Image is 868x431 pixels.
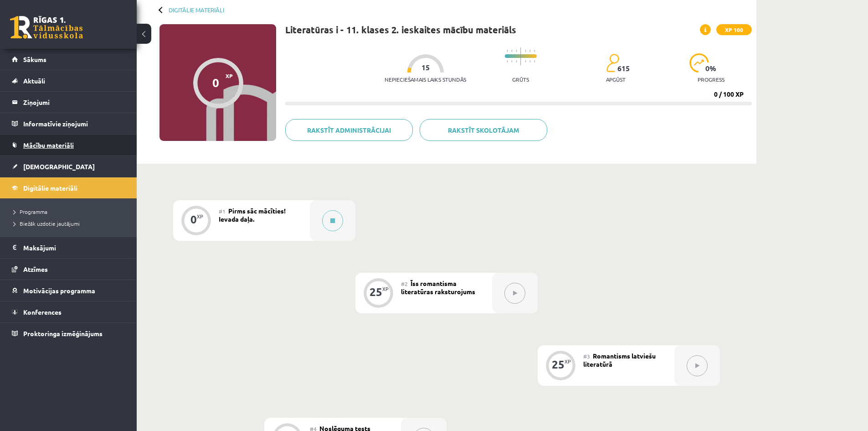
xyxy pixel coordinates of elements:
a: Biežāk uzdotie jautājumi [14,219,128,228]
img: icon-short-line-57e1e144782c952c97e751825c79c345078a6d821885a25fce030b3d8c18986b.svg [507,60,508,62]
img: icon-long-line-d9ea69661e0d244f92f715978eff75569469978d946b2353a9bb055b3ed8787d.svg [520,47,521,65]
span: Īss romantisma literatūras raksturojums [401,279,475,296]
span: Motivācijas programma [23,286,95,295]
img: icon-short-line-57e1e144782c952c97e751825c79c345078a6d821885a25fce030b3d8c18986b.svg [516,60,517,62]
span: #2 [401,280,408,287]
a: Atzīmes [12,259,125,280]
div: XP [197,214,203,219]
span: 0 % [705,64,717,73]
a: Proktoringa izmēģinājums [12,323,125,344]
img: icon-short-line-57e1e144782c952c97e751825c79c345078a6d821885a25fce030b3d8c18986b.svg [534,50,535,52]
span: Proktoringa izmēģinājums [23,329,103,338]
span: Sākums [23,55,46,63]
span: XP [226,73,233,79]
a: Informatīvie ziņojumi [12,113,125,134]
img: students-c634bb4e5e11cddfef0936a35e636f08e4e9abd3cc4e673bd6f9a4125e45ecb1.svg [606,53,619,73]
a: Aktuāli [12,70,125,91]
p: progress [698,76,724,83]
div: 25 [370,288,382,296]
span: XP 100 [716,24,752,35]
span: Pirms sāc mācīties! Ievada daļa. [219,207,286,223]
img: icon-progress-161ccf0a02000e728c5f80fcf4c31c7af3da0e1684b2b1d7c360e028c24a22f1.svg [689,53,709,73]
div: 0 [190,215,197,223]
div: 0 [212,76,219,89]
legend: Informatīvie ziņojumi [23,113,125,134]
a: [DEMOGRAPHIC_DATA] [12,156,125,177]
a: Maksājumi [12,237,125,258]
p: Nepieciešamais laiks stundās [385,76,466,83]
img: icon-short-line-57e1e144782c952c97e751825c79c345078a6d821885a25fce030b3d8c18986b.svg [525,60,526,62]
a: Sākums [12,49,125,70]
span: 15 [421,63,430,72]
a: Konferences [12,301,125,322]
span: Digitālie materiāli [23,184,77,192]
span: #1 [219,208,226,215]
img: icon-short-line-57e1e144782c952c97e751825c79c345078a6d821885a25fce030b3d8c18986b.svg [529,60,530,62]
legend: Ziņojumi [23,92,125,113]
a: Ziņojumi [12,92,125,113]
p: apgūst [606,76,626,83]
span: #3 [583,353,590,360]
img: icon-short-line-57e1e144782c952c97e751825c79c345078a6d821885a25fce030b3d8c18986b.svg [525,50,526,52]
legend: Maksājumi [23,237,125,258]
span: Atzīmes [23,265,48,273]
span: Programma [14,208,47,215]
p: Grūts [512,76,529,83]
div: 25 [552,360,565,369]
a: Programma [14,208,128,216]
a: Digitālie materiāli [12,177,125,198]
a: Rīgas 1. Tālmācības vidusskola [10,16,83,39]
h1: Literatūras i - 11. klases 2. ieskaites mācību materiāls [285,24,516,35]
span: Mācību materiāli [23,141,74,149]
span: [DEMOGRAPHIC_DATA] [23,162,95,171]
img: icon-short-line-57e1e144782c952c97e751825c79c345078a6d821885a25fce030b3d8c18986b.svg [534,60,535,62]
a: Mācību materiāli [12,135,125,156]
img: icon-short-line-57e1e144782c952c97e751825c79c345078a6d821885a25fce030b3d8c18986b.svg [511,60,512,62]
span: Aktuāli [23,77,45,85]
div: XP [565,359,571,364]
img: icon-short-line-57e1e144782c952c97e751825c79c345078a6d821885a25fce030b3d8c18986b.svg [529,50,530,52]
img: icon-short-line-57e1e144782c952c97e751825c79c345078a6d821885a25fce030b3d8c18986b.svg [507,50,508,52]
img: icon-short-line-57e1e144782c952c97e751825c79c345078a6d821885a25fce030b3d8c18986b.svg [516,50,517,52]
span: Konferences [23,308,62,316]
a: Rakstīt skolotājam [420,119,547,141]
span: 615 [617,64,630,73]
span: Romantisms latviešu literatūrā [583,352,656,368]
img: icon-short-line-57e1e144782c952c97e751825c79c345078a6d821885a25fce030b3d8c18986b.svg [511,50,512,52]
a: Digitālie materiāli [169,6,224,13]
a: Rakstīt administrācijai [285,119,413,141]
div: XP [382,286,389,291]
a: Motivācijas programma [12,280,125,301]
span: Biežāk uzdotie jautājumi [14,220,80,227]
